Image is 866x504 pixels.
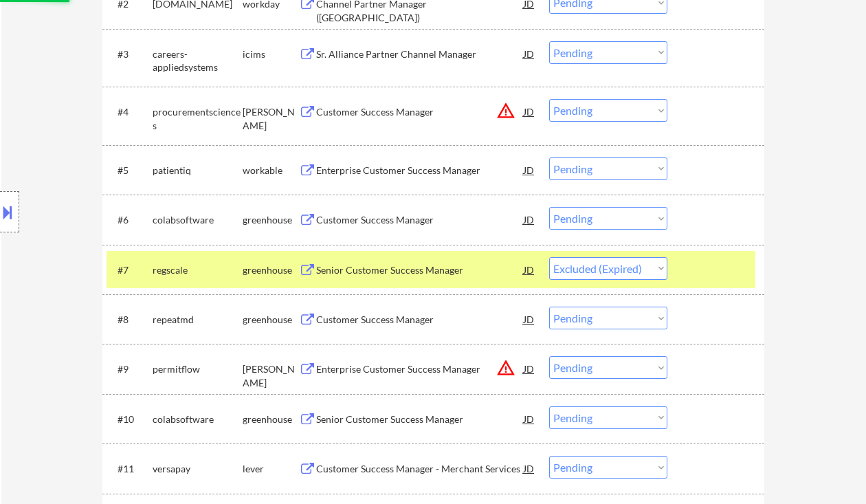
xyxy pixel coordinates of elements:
[243,313,299,327] div: greenhouse
[522,307,536,331] div: JD
[316,362,524,376] div: Enterprise Customer Success Manager
[316,164,524,177] div: Enterprise Customer Success Manager
[118,413,142,426] div: #10
[243,263,299,277] div: greenhouse
[316,462,524,476] div: Customer Success Manager - Merchant Services
[118,362,142,376] div: #9
[243,362,299,389] div: [PERSON_NAME]
[522,41,536,66] div: JD
[243,47,299,61] div: icims
[243,462,299,476] div: lever
[316,47,524,61] div: Sr. Alliance Partner Channel Manager
[522,456,536,481] div: JD
[153,462,243,476] div: versapay
[118,47,142,61] div: #3
[522,356,536,381] div: JD
[243,213,299,227] div: greenhouse
[118,462,142,476] div: #11
[496,101,515,120] button: warning_amber
[153,47,243,74] div: careers-appliedsystems
[522,406,536,431] div: JD
[316,263,524,277] div: Senior Customer Success Manager
[243,413,299,426] div: greenhouse
[316,213,524,227] div: Customer Success Manager
[316,413,524,426] div: Senior Customer Success Manager
[522,257,536,282] div: JD
[243,105,299,132] div: [PERSON_NAME]
[316,313,524,327] div: Customer Success Manager
[243,164,299,177] div: workable
[522,157,536,182] div: JD
[496,358,515,377] button: warning_amber
[522,207,536,232] div: JD
[316,105,524,119] div: Customer Success Manager
[153,413,243,426] div: colabsoftware
[522,99,536,124] div: JD
[153,362,243,376] div: permitflow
